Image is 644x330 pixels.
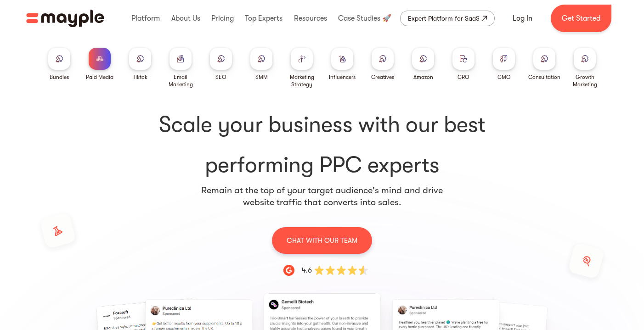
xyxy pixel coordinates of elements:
[285,48,318,88] a: Marketing Strategy
[412,48,434,81] a: Amazon
[408,13,480,24] div: Expert Platform for SaaS
[26,10,104,27] a: home
[201,185,443,208] p: Remain at the top of your target audience's mind and drive website traffic that converts into sales.
[129,48,151,81] a: Tiktok
[169,4,203,33] div: About Us
[86,73,113,81] div: Paid Media
[568,48,601,88] a: Growth Marketing
[528,73,560,81] div: Consultation
[551,5,611,32] a: Get Started
[164,48,197,88] a: Email Marketing
[302,265,312,276] div: 4.6
[413,73,433,81] div: Amazon
[26,10,104,27] img: Mayple logo
[493,48,515,81] a: CMO
[452,48,475,81] a: CRO
[210,48,232,81] a: SEO
[371,73,394,81] div: Creatives
[272,227,372,254] a: CHAT WITH OUR TEAM
[329,48,356,81] a: Influencers
[43,110,601,140] span: Scale your business with our best
[287,235,357,246] p: CHAT WITH OUR TEAM
[292,4,329,33] div: Resources
[48,48,70,81] a: Bundles
[568,73,601,88] div: Growth Marketing
[243,4,285,33] div: Top Experts
[164,73,197,88] div: Email Marketing
[528,48,560,81] a: Consultation
[86,48,113,81] a: Paid Media
[329,73,356,81] div: Influencers
[129,4,162,33] div: Platform
[371,48,394,81] a: Creatives
[285,73,318,88] div: Marketing Strategy
[133,73,147,81] div: Tiktok
[215,73,226,81] div: SEO
[50,73,69,81] div: Bundles
[209,4,236,33] div: Pricing
[43,110,601,180] h1: performing PPC experts
[250,48,272,81] a: SMM
[400,11,495,26] a: Expert Platform for SaaS
[255,73,268,81] div: SMM
[502,7,543,29] a: Log In
[458,73,469,81] div: CRO
[497,73,511,81] div: CMO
